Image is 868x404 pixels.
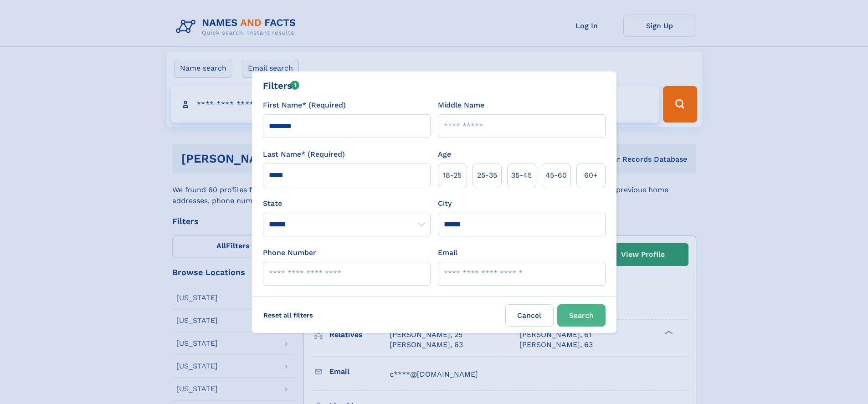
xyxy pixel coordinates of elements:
span: 45‑60 [545,170,567,181]
label: Email [438,247,457,258]
label: Cancel [505,304,554,327]
label: Reset all filters [257,304,319,326]
label: State [263,198,431,209]
label: Last Name* (Required) [263,149,345,160]
span: 25‑35 [477,170,497,181]
span: 18‑25 [443,170,462,181]
span: 60+ [584,170,598,181]
span: 35‑45 [511,170,532,181]
label: City [438,198,452,209]
div: Filters [263,79,300,92]
label: Middle Name [438,100,484,111]
label: First Name* (Required) [263,100,346,111]
label: Phone Number [263,247,316,258]
label: Age [438,149,451,160]
button: Search [557,304,606,327]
